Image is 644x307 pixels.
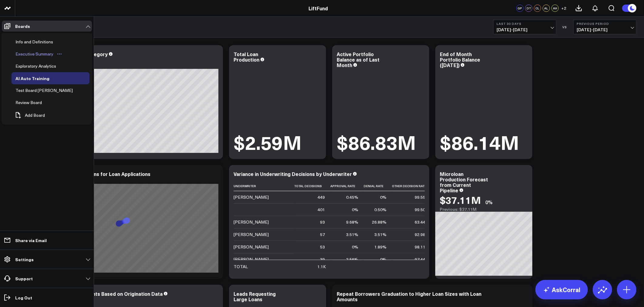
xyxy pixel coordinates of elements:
p: Settings [15,257,34,262]
div: 99.50% [415,207,429,213]
div: Active Portfolio Balance as of Last Month [337,51,379,68]
div: DT [525,5,532,12]
a: Exploratory AnalyticsOpen board menu [12,60,69,72]
div: VS [559,25,570,29]
div: End of Month Portfolio Balance ([DATE]) [440,51,480,68]
div: 0.45% [346,194,358,200]
div: 0% [352,244,358,250]
div: Previous: $37.11M [440,207,528,212]
div: GP [516,5,524,12]
div: Repeat Borrowers Graduation to Higher Loan Sizes with Loan Amounts [337,290,481,302]
div: 53 [320,244,325,250]
div: 0% [380,256,386,262]
b: Last 30 Days [497,22,553,25]
div: TOTAL [234,264,248,270]
div: 57 [320,231,325,238]
div: 401 [318,207,325,213]
div: Variance in Underwriting Decisions by Underwriter [234,170,352,177]
div: $2.59M [234,133,302,151]
div: Exploratory Analytics [14,62,58,70]
button: Open board menu [55,52,64,56]
div: CL [534,5,541,12]
a: Info and DefinitionsOpen board menu [12,36,66,48]
div: Previous: $2.14M [27,64,218,69]
p: Support [15,276,33,281]
b: Previous Period [577,22,633,25]
div: 3.51% [346,231,358,238]
div: Borrower Customer Segments Based on Origination Data [27,290,163,297]
div: 26.88% [372,219,386,225]
div: AL [543,5,550,12]
div: 3.51% [374,231,386,238]
th: Approval Rate [330,181,364,191]
div: Leads Requesting Large Loans [234,290,276,302]
button: Add Board [12,109,48,122]
div: Total Loan Production [234,51,259,63]
div: AI Auto Training [14,75,51,82]
button: Last 30 Days[DATE]-[DATE] [493,20,556,34]
div: AH [551,5,559,12]
th: Other Decision Rate [392,181,435,191]
div: [PERSON_NAME] [234,219,269,225]
div: 98.11% [415,244,429,250]
button: Previous Period[DATE]-[DATE] [573,20,636,34]
span: [DATE] - [DATE] [577,27,633,32]
div: 0% [380,194,386,200]
div: 39 [320,256,325,262]
div: 93 [320,219,325,225]
th: Underwriter [234,181,294,191]
div: Executive Summary [14,50,55,58]
a: LiftFund [309,5,328,12]
p: Share via Email [15,238,47,243]
span: [DATE] - [DATE] [497,27,553,32]
div: Microloan Production Forecast from Current Pipeline [440,170,488,194]
th: Total Decisions [294,181,330,191]
div: 92.98% [415,231,429,238]
div: 1.1K [317,264,326,270]
div: [PERSON_NAME] [234,231,269,238]
div: 449 [318,194,325,200]
div: [PERSON_NAME] [234,194,269,200]
a: AI Auto TrainingOpen board menu [12,72,62,84]
div: 0% [352,207,358,213]
div: 97.44% [415,256,429,262]
a: Review BoardOpen board menu [12,96,55,109]
p: Boards [15,24,30,29]
div: $86.14M [440,133,519,151]
div: 0% [485,199,493,205]
a: Executive SummaryOpen board menu [12,48,66,60]
div: Info and Definitions [14,38,55,46]
span: Add Board [25,113,45,118]
div: 2.56% [346,256,358,262]
button: +2 [560,5,568,12]
div: [PERSON_NAME] [234,256,269,262]
div: 1.89% [374,244,386,250]
div: 63.44% [415,219,429,225]
div: Test Board [PERSON_NAME] [14,87,74,94]
div: $37.11M [440,194,481,205]
a: Log Out [2,292,92,303]
span: + 2 [561,6,567,10]
div: 9.68% [346,219,358,225]
div: 0.50% [374,207,386,213]
div: Review Board [14,99,43,106]
th: Denial Rate [364,181,392,191]
div: 99.55% [415,194,429,200]
p: Log Out [15,295,32,300]
a: Test Board [PERSON_NAME]Open board menu [12,84,86,96]
div: [PERSON_NAME] [234,244,269,250]
div: $86.83M [337,133,416,151]
a: AskCorral [535,280,588,299]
